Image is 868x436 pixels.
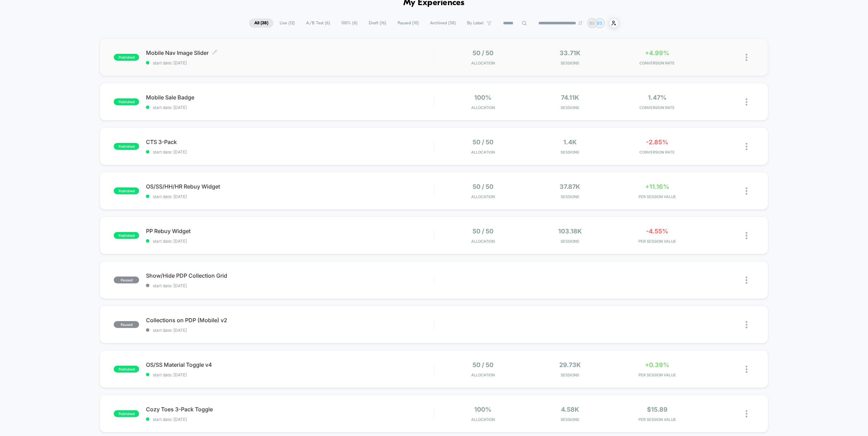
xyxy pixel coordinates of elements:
span: PER SESSION VALUE [615,373,699,377]
span: 100% [474,406,491,413]
span: A/B Test ( 6 ) [301,19,335,28]
span: Archived ( 38 ) [425,19,461,28]
span: 100% ( 6 ) [336,19,363,28]
span: Collections on PDP (Mobile) v2 [146,317,433,324]
span: Paused ( 10 ) [392,19,424,28]
span: Allocation [471,417,495,422]
span: +4.99% [645,49,670,57]
img: close [746,321,747,328]
span: 50 / 50 [473,228,493,235]
span: start date: [DATE] [146,283,433,288]
span: start date: [DATE] [146,372,433,377]
span: PP Rebuy Widget [146,228,433,234]
span: start date: [DATE] [146,149,433,155]
span: 100% [474,94,491,101]
span: published [114,232,139,239]
span: 50 / 50 [473,361,493,368]
span: Live ( 12 ) [274,19,300,28]
span: start date: [DATE] [146,60,433,65]
span: start date: [DATE] [146,417,433,422]
span: 1.47% [648,94,667,101]
span: 50 / 50 [473,138,493,146]
span: 50 / 50 [473,183,493,190]
span: $15.89 [647,406,668,413]
img: end [578,21,583,25]
span: Allocation [471,194,495,199]
span: +0.39% [645,361,670,368]
img: close [746,54,747,61]
span: PER SESSION VALUE [615,417,699,422]
span: By Label [467,21,484,26]
span: 29.73k [559,361,581,368]
span: Mobile Nav Image Slider [146,49,433,56]
span: start date: [DATE] [146,328,433,333]
span: CTS 3-Pack [146,138,433,145]
span: Sessions [528,150,612,155]
span: PER SESSION VALUE [615,239,699,244]
span: Mobile Sale Badge [146,94,433,101]
span: Sessions [528,105,612,110]
span: Allocation [471,239,495,244]
span: CONVERSION RATE [615,105,699,110]
span: -2.85% [646,138,669,146]
img: close [746,410,747,417]
span: Sessions [528,373,612,377]
span: Sessions [528,417,612,422]
span: Show/Hide PDP Collection Grid [146,272,433,279]
span: PER SESSION VALUE [615,194,699,199]
p: BS [597,21,603,26]
p: BS [590,21,595,26]
span: published [114,143,139,150]
span: Allocation [471,105,495,110]
span: published [114,187,139,194]
span: Sessions [528,61,612,65]
span: 103.18k [558,228,582,235]
img: close [746,98,747,106]
span: 4.58k [561,406,579,413]
span: 74.11k [561,94,579,101]
span: +11.16% [645,183,669,190]
span: -4.55% [646,228,669,235]
span: published [114,366,139,373]
span: Allocation [471,373,495,377]
span: Cozy Toes 3-Pack Toggle [146,406,433,413]
img: close [746,187,747,195]
span: CONVERSION RATE [615,61,699,65]
img: close [746,366,747,373]
img: close [746,143,747,150]
span: Sessions [528,194,612,199]
span: start date: [DATE] [146,105,433,110]
span: OS/SS Material Toggle v4 [146,361,433,368]
span: start date: [DATE] [146,194,433,199]
span: 50 / 50 [473,49,493,57]
span: 1.4k [563,138,577,146]
span: published [114,98,139,105]
span: Draft ( 16 ) [364,19,391,28]
span: start date: [DATE] [146,239,433,244]
span: Allocation [471,61,495,65]
span: Sessions [528,239,612,244]
span: Allocation [471,150,495,155]
span: CONVERSION RATE [615,150,699,155]
span: published [114,54,139,61]
span: paused [114,321,139,328]
img: close [746,277,747,284]
span: All ( 38 ) [249,19,273,28]
span: paused [114,277,139,283]
img: close [746,232,747,239]
span: 37.87k [560,183,580,190]
span: 33.71k [560,49,580,57]
span: OS/SS/HH/HR Rebuy Widget [146,183,433,190]
span: published [114,410,139,417]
